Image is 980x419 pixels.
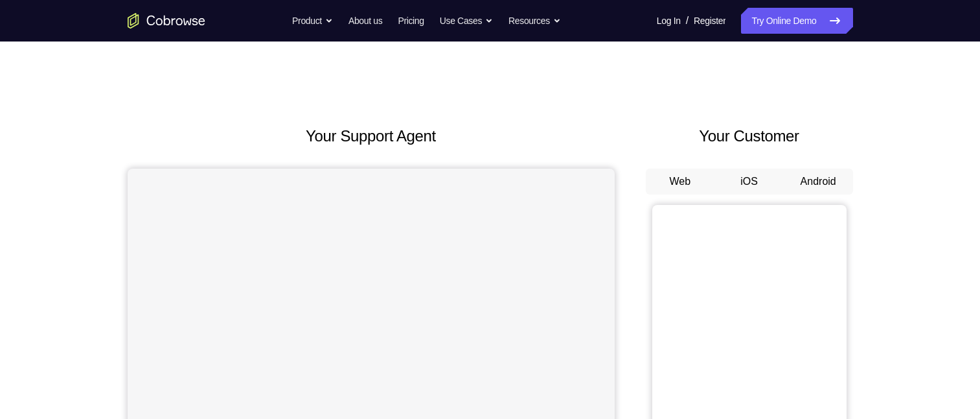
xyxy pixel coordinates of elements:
[508,8,561,34] button: Resources
[440,8,493,34] button: Use Cases
[292,8,333,34] button: Product
[398,8,424,34] a: Pricing
[686,13,689,29] span: /
[128,13,205,29] a: Go to the home page
[128,125,615,148] h2: Your Support Agent
[694,8,725,34] a: Register
[657,8,681,34] a: Log In
[348,8,382,34] a: About us
[741,8,852,34] a: Try Online Demo
[714,169,784,195] button: iOS
[784,169,853,195] button: Android
[646,125,853,148] h2: Your Customer
[646,169,715,195] button: Web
